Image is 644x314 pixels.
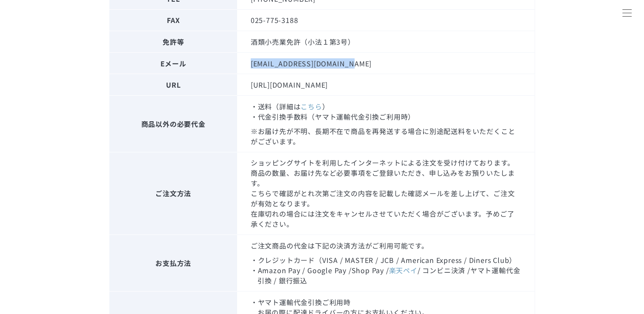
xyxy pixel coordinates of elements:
[109,235,237,291] th: お支払方法
[109,9,237,31] th: FAX
[251,265,521,285] li: ・Amazon Pay / Google Pay /Shop Pay / / コンビニ決済 /ヤマト運輸代金引換 / 銀行振込
[109,95,237,152] th: 商品以外の必要代金
[109,31,237,53] th: 免許等
[237,152,535,235] td: ショッピングサイトを利用したインターネットによる注文を受け付けております。 商品の数量、お届け先など必要事項をご登録いただき、申し込みをお預りいたします。 こちらで確認がとれ次第ご注文の内容を記...
[109,74,237,96] th: URL
[389,265,418,275] a: 楽天ペイ
[109,52,237,74] th: Eメール
[237,235,535,291] td: ご注文商品の代金は下記の決済方法がご利用可能です。
[237,31,535,53] td: 酒類小売業免許（小法１第3号）
[251,101,521,111] li: ・送料（詳細は ）
[237,52,535,74] td: [EMAIL_ADDRESS][DOMAIN_NAME]
[301,101,322,111] a: こちら
[237,9,535,31] td: 025-775-3188
[251,126,521,146] p: ※お届け先が不明、長期不在で商品を再発送する場合に別途配送料をいただくことがございます。
[109,152,237,235] th: ご注文方法
[237,74,535,96] td: [URL][DOMAIN_NAME]
[251,111,521,122] li: ・代金引換手数料（ヤマト運輸代金引換ご利用時）
[251,255,521,265] li: ・クレジットカード（VISA / MASTER / JCB / American Express / Diners Club）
